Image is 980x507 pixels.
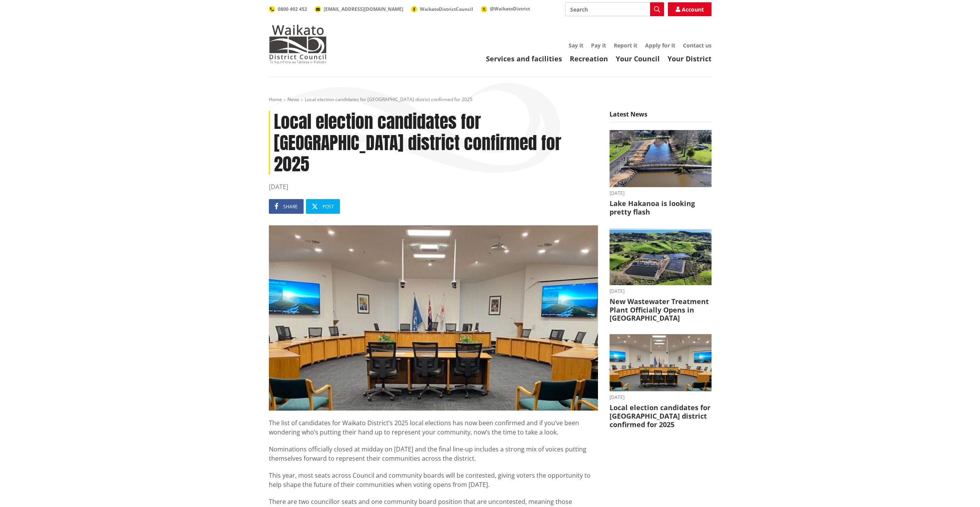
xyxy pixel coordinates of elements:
span: Post [323,203,334,210]
a: Your Council [616,54,660,63]
a: News [287,96,299,103]
time: [DATE] [269,182,598,191]
span: @WaikatoDistrict [490,5,530,12]
a: Account [668,2,712,16]
span: 0800 492 452 [278,6,307,12]
p: This year, most seats across Council and community boards will be contested, giving voters the op... [269,471,598,489]
time: [DATE] [610,289,712,294]
a: [DATE] New Wastewater Treatment Plant Officially Opens in [GEOGRAPHIC_DATA] [610,228,712,323]
a: Post [306,199,340,214]
a: Report it [614,42,637,49]
a: Home [269,96,282,103]
nav: breadcrumb [269,96,712,103]
p: The list of candidates for Waikato District’s 2025 local elections has now been confirmed and if ... [269,418,598,437]
span: WaikatoDistrictCouncil [420,6,473,12]
h1: Local election candidates for [GEOGRAPHIC_DATA] district confirmed for 2025 [269,111,598,175]
time: [DATE] [610,395,712,400]
a: Share [269,199,304,214]
a: 0800 492 452 [269,6,307,12]
img: Raglan WWTP facility [610,228,712,286]
a: [DATE] Local election candidates for [GEOGRAPHIC_DATA] district confirmed for 2025 [610,334,712,429]
a: Services and facilities [486,54,562,63]
span: [EMAIL_ADDRESS][DOMAIN_NAME] [324,6,403,12]
a: Pay it [591,42,606,49]
a: Contact us [683,42,712,49]
span: Share [283,203,298,210]
h3: Local election candidates for [GEOGRAPHIC_DATA] district confirmed for 2025 [610,404,712,429]
input: Search input [565,2,664,16]
a: Say it [569,42,583,49]
a: Your District [667,54,712,63]
p: Nominations officially closed at midday on [DATE] and the final line-up includes a strong mix of ... [269,444,598,463]
h3: New Wastewater Treatment Plant Officially Opens in [GEOGRAPHIC_DATA] [610,297,712,323]
a: A serene riverside scene with a clear blue sky, featuring a small bridge over a reflective river,... [610,130,712,216]
time: [DATE] [610,191,712,196]
img: Waikato District Council - Te Kaunihera aa Takiwaa o Waikato [269,25,327,63]
img: Chambers [610,334,712,392]
img: Lake Hakanoa footbridge [610,130,712,188]
a: Apply for it [645,42,675,49]
img: Chambers [269,225,598,410]
a: Recreation [570,54,608,63]
a: [EMAIL_ADDRESS][DOMAIN_NAME] [315,6,403,12]
span: Local election candidates for [GEOGRAPHIC_DATA] district confirmed for 2025 [305,96,472,103]
h5: Latest News [610,111,712,122]
h3: Lake Hakanoa is looking pretty flash [610,199,712,216]
a: WaikatoDistrictCouncil [411,6,473,12]
a: @WaikatoDistrict [481,5,530,12]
